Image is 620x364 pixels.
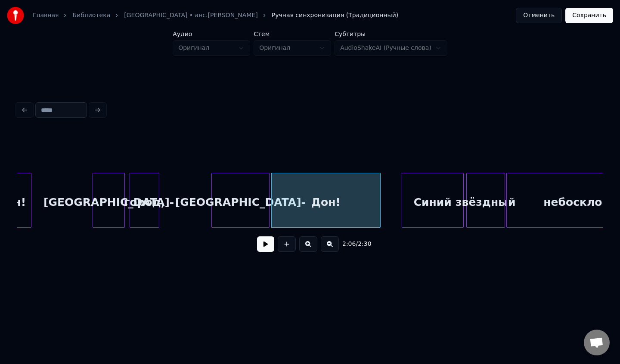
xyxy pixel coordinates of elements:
button: Отменить [516,8,562,23]
a: Главная [33,11,59,20]
span: 2:30 [358,240,371,248]
a: [GEOGRAPHIC_DATA] • анс.[PERSON_NAME] [124,11,258,20]
label: Аудио [173,31,250,37]
nav: breadcrumb [33,11,398,20]
button: Сохранить [565,8,613,23]
label: Стем [254,31,331,37]
label: Субтитры [335,31,447,37]
a: Библиотека [72,11,110,20]
span: 2:06 [342,240,356,248]
div: / [342,240,363,248]
div: Открытый чат [584,330,610,355]
img: youka [7,7,24,24]
span: Ручная синхронизация (Традиционный) [272,11,398,20]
